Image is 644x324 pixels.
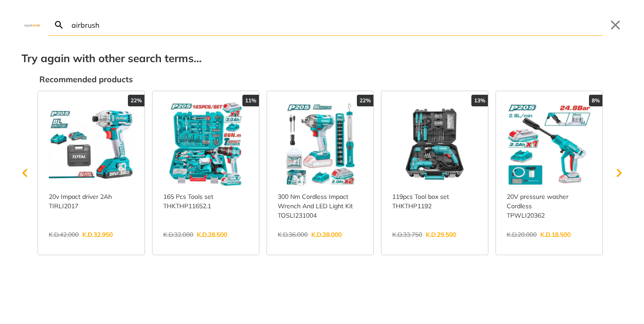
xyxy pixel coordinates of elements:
div: Recommended products [39,73,623,85]
svg: Scroll right [610,164,628,182]
input: Search… [70,14,603,35]
div: 11% [242,95,259,106]
div: Try again with other search terms… [21,50,623,66]
img: Close [21,23,43,27]
div: 8% [589,95,602,106]
svg: Scroll left [16,164,34,182]
svg: Search [54,20,64,30]
div: 22% [357,95,373,106]
div: 22% [128,95,144,106]
div: 13% [471,95,488,106]
button: Close [608,18,623,32]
